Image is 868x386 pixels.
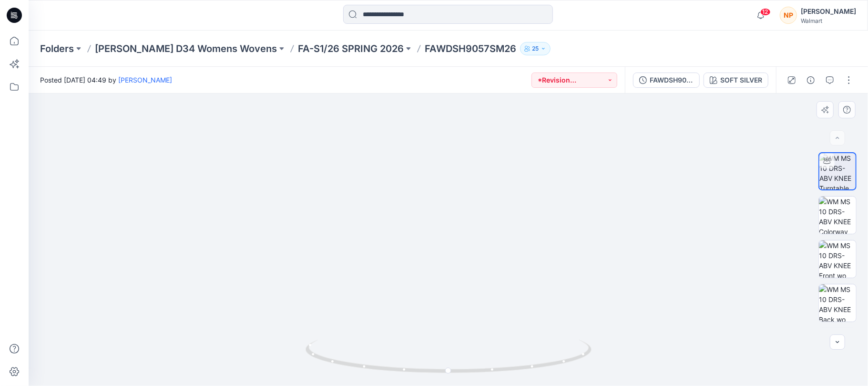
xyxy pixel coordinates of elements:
[118,76,172,84] a: [PERSON_NAME]
[720,75,762,85] div: SOFT SILVER
[633,73,700,88] button: FAWDSH9057SM26
[819,197,856,234] img: WM MS 10 DRS-ABV KNEE Colorway wo Avatar
[520,42,551,55] button: 25
[95,42,277,55] a: [PERSON_NAME] D34 Womens Wovens
[704,73,768,88] button: SOFT SILVER
[40,42,74,55] a: Folders
[801,17,856,24] div: Walmart
[650,75,694,85] div: FAWDSH9057SM26
[425,42,516,55] p: FAWDSH9057SM26
[240,31,657,386] img: eyJhbGciOiJIUzI1NiIsImtpZCI6IjAiLCJzbHQiOiJzZXMiLCJ0eXAiOiJKV1QifQ.eyJkYXRhIjp7InR5cGUiOiJzdG9yYW...
[819,153,856,189] img: WM MS 10 DRS-ABV KNEE Turntable with Avatar
[298,42,404,55] a: FA-S1/26 SPRING 2026
[780,7,797,24] div: NP
[801,6,856,17] div: [PERSON_NAME]
[532,43,539,54] p: 25
[819,284,856,322] img: WM MS 10 DRS-ABV KNEE Back wo Avatar
[760,8,771,16] span: 12
[803,73,818,88] button: Details
[819,240,856,278] img: WM MS 10 DRS-ABV KNEE Front wo Avatar
[40,75,172,85] span: Posted [DATE] 04:49 by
